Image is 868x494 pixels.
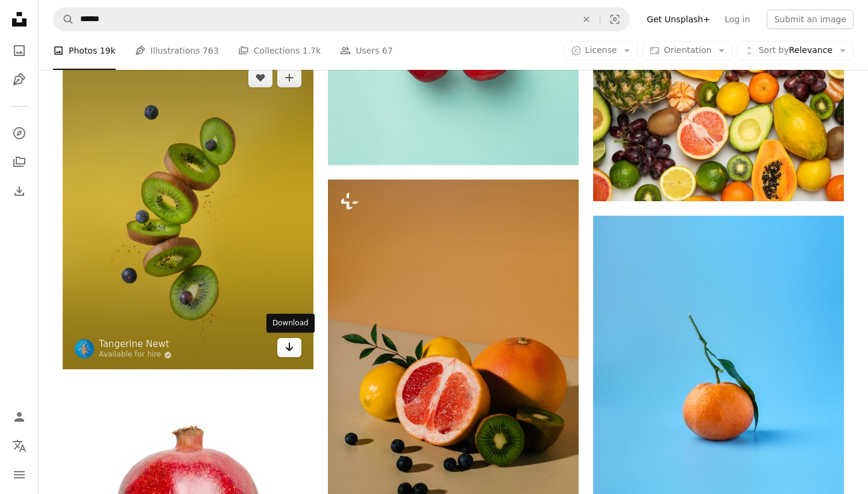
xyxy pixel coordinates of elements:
span: Orientation [664,45,711,55]
a: green and brown fruits on blue surface [63,207,313,218]
a: Illustrations 763 [135,31,219,70]
button: Visual search [600,8,629,31]
span: 763 [203,44,219,57]
button: Like [248,68,272,87]
span: Relevance [758,45,832,57]
img: green and brown fruits on blue surface [63,56,313,369]
span: Sort by [758,45,788,55]
a: orange fruit [593,366,844,377]
a: Download History [7,179,31,203]
a: Log in / Sign up [7,405,31,429]
button: Clear [573,8,600,31]
a: Log in [717,10,757,29]
form: Find visuals sitewide [53,7,630,31]
a: Available for hire [99,350,172,360]
a: Illustrations [7,67,31,92]
button: Submit an image [767,10,854,29]
a: Collections [7,150,31,174]
a: Download [277,338,301,357]
button: Orientation [643,41,732,60]
a: Collections 1.7k [238,31,321,70]
a: sliced orange fruit and green round fruits [593,112,844,123]
a: Home — Unsplash [7,7,31,34]
a: Get Unsplash+ [640,10,717,29]
a: Explore [7,121,31,145]
a: Tangerine Newt [99,338,172,350]
a: Photos [7,39,31,63]
span: License [585,45,617,55]
img: sliced orange fruit and green round fruits [593,34,844,201]
button: Menu [7,463,31,487]
button: Language [7,434,31,458]
button: License [564,41,638,60]
span: 67 [382,44,393,57]
button: Sort byRelevance [737,41,854,60]
a: Users 67 [340,31,393,70]
a: a grapefruit, orange, kiwi, and lemons on a table [328,362,579,373]
span: 1.7k [303,44,321,57]
img: Go to Tangerine Newt's profile [75,339,94,358]
button: Add to Collection [277,68,301,87]
div: Download [266,314,315,333]
button: Search Unsplash [54,8,74,31]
